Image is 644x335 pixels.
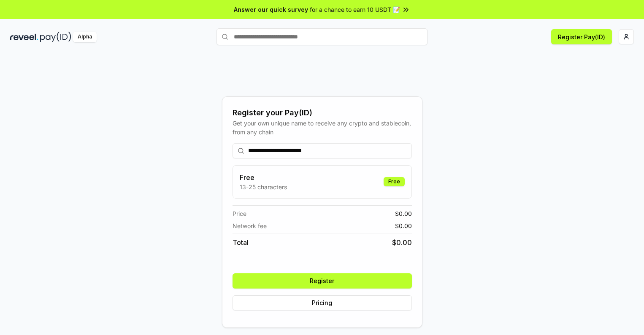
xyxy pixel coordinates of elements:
[233,119,412,136] div: Get your own unique name to receive any crypto and stablecoin, from any chain
[310,5,400,14] span: for a chance to earn 10 USDT 📝
[384,177,405,186] div: Free
[10,32,38,42] img: reveel_dark
[395,209,412,218] span: $ 0.00
[233,221,267,230] span: Network fee
[233,273,412,289] button: Register
[240,182,287,191] p: 13-25 characters
[551,29,612,44] button: Register Pay(ID)
[233,295,412,310] button: Pricing
[233,107,412,119] div: Register your Pay(ID)
[233,209,246,218] span: Price
[40,32,71,42] img: pay_id
[73,32,97,42] div: Alpha
[233,237,249,248] span: Total
[234,5,308,14] span: Answer our quick survey
[392,237,412,248] span: $ 0.00
[240,172,287,182] h3: Free
[395,221,412,230] span: $ 0.00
